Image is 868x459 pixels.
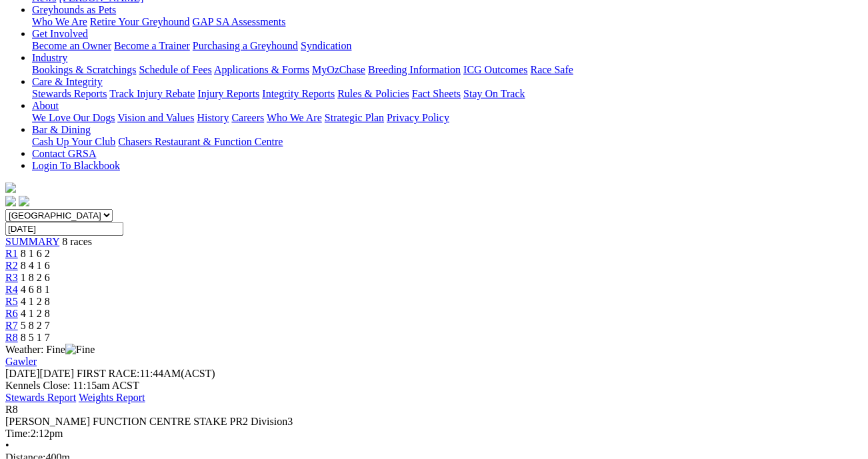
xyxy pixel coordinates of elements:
[32,112,115,123] a: We Love Our Dogs
[530,64,573,75] a: Race Safe
[387,112,449,123] a: Privacy Policy
[32,40,863,52] div: Get Involved
[21,284,50,295] span: 4 6 8 1
[32,88,107,99] a: Stewards Reports
[5,428,31,439] span: Time:
[5,196,16,207] img: facebook.svg
[301,40,351,51] a: Syndication
[32,136,863,148] div: Bar & Dining
[5,368,74,379] span: [DATE]
[5,440,9,451] span: •
[5,260,18,271] a: R2
[368,64,461,75] a: Breeding Information
[5,308,18,319] a: R6
[21,320,50,331] span: 5 8 2 7
[5,236,59,247] a: SUMMARY
[21,308,50,319] span: 4 1 2 8
[262,88,335,99] a: Integrity Reports
[5,356,37,367] a: Gawler
[90,16,190,27] a: Retire Your Greyhound
[193,16,286,27] a: GAP SA Assessments
[32,124,91,135] a: Bar & Dining
[5,222,123,236] input: Select date
[5,296,18,307] a: R5
[5,416,863,428] div: [PERSON_NAME] FUNCTION CENTRE STAKE PR2 Division3
[32,76,103,87] a: Care & Integrity
[32,40,111,51] a: Become an Owner
[5,344,95,355] span: Weather: Fine
[32,16,863,28] div: Greyhounds as Pets
[231,112,264,123] a: Careers
[79,392,145,403] a: Weights Report
[62,236,92,247] span: 8 races
[65,344,95,356] img: Fine
[77,368,139,379] span: FIRST RACE:
[118,136,283,147] a: Chasers Restaurant & Function Centre
[5,428,863,440] div: 2:12pm
[32,136,115,147] a: Cash Up Your Club
[267,112,322,123] a: Who We Are
[5,248,18,259] a: R1
[5,183,16,193] img: logo-grsa-white.png
[32,28,88,39] a: Get Involved
[32,148,96,159] a: Contact GRSA
[197,112,229,123] a: History
[5,332,18,343] a: R8
[117,112,194,123] a: Vision and Values
[32,16,87,27] a: Who We Are
[197,88,259,99] a: Injury Reports
[114,40,190,51] a: Become a Trainer
[5,404,18,415] span: R8
[32,160,120,171] a: Login To Blackbook
[32,52,67,63] a: Industry
[32,100,59,111] a: About
[5,380,863,392] div: Kennels Close: 11:15am ACST
[5,320,18,331] a: R7
[325,112,384,123] a: Strategic Plan
[139,64,211,75] a: Schedule of Fees
[32,64,136,75] a: Bookings & Scratchings
[193,40,298,51] a: Purchasing a Greyhound
[214,64,309,75] a: Applications & Forms
[5,272,18,283] a: R3
[21,248,50,259] span: 8 1 6 2
[32,88,863,100] div: Care & Integrity
[19,196,29,207] img: twitter.svg
[463,88,525,99] a: Stay On Track
[337,88,409,99] a: Rules & Policies
[21,296,50,307] span: 4 1 2 8
[412,88,461,99] a: Fact Sheets
[32,64,863,76] div: Industry
[77,368,215,379] span: 11:44AM(ACST)
[21,272,50,283] span: 1 8 2 6
[312,64,365,75] a: MyOzChase
[32,4,116,15] a: Greyhounds as Pets
[5,392,76,403] a: Stewards Report
[463,64,527,75] a: ICG Outcomes
[109,88,195,99] a: Track Injury Rebate
[5,284,18,295] a: R4
[5,368,40,379] span: [DATE]
[21,260,50,271] span: 8 4 1 6
[21,332,50,343] span: 8 5 1 7
[32,112,863,124] div: About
